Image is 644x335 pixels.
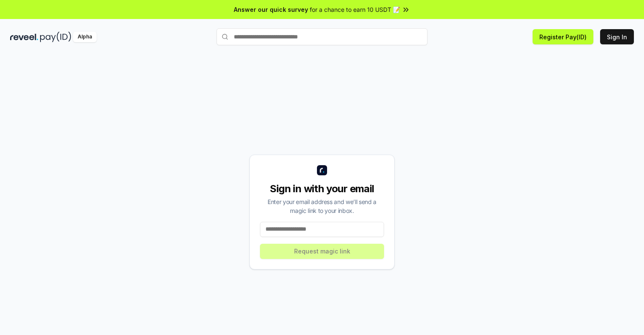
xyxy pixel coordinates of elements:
span: Answer our quick survey [234,5,308,14]
img: pay_id [40,32,71,42]
img: reveel_dark [10,32,38,42]
div: Alpha [73,32,97,42]
button: Register Pay(ID) [533,29,593,44]
img: logo_small [317,165,327,175]
div: Sign in with your email [260,182,384,196]
div: Enter your email address and we’ll send a magic link to your inbox. [260,197,384,215]
button: Sign In [600,29,634,44]
span: for a chance to earn 10 USDT 📝 [310,5,400,14]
